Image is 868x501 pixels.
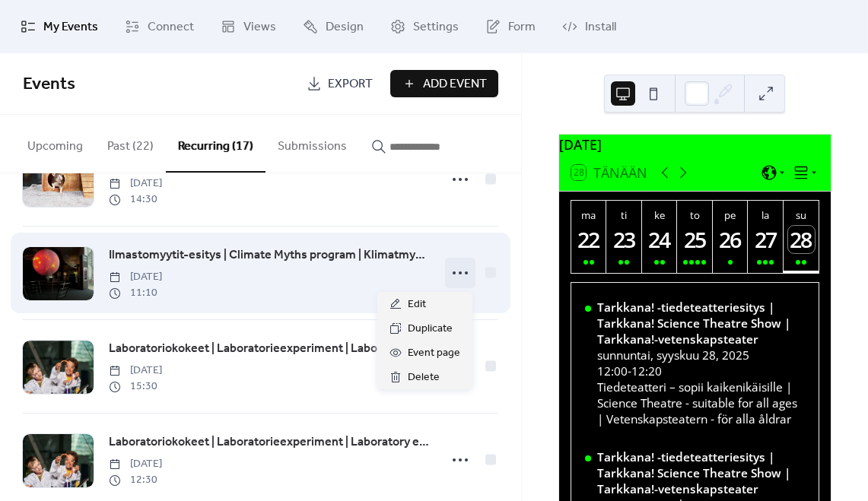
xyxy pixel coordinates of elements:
a: Views [209,6,288,47]
a: Design [291,6,375,47]
span: Settings [413,18,459,36]
button: ma22 [571,201,606,273]
span: - [628,363,631,379]
div: sunnuntai, syyskuu 28, 2025 [597,347,804,363]
div: su [788,208,814,222]
span: 12:00 [597,363,628,379]
span: 11:10 [109,285,162,301]
button: to25 [677,201,712,273]
div: 27 [752,226,780,253]
span: 12:20 [631,363,662,379]
a: Form [474,6,547,47]
span: 14:30 [109,192,162,208]
span: 15:30 [109,379,162,395]
button: Add Event [390,70,498,97]
a: Laboratoriokokeet | Laboratorieexperiment | Laboratory experiments [109,433,429,452]
div: la [752,208,778,222]
span: Duplicate [408,320,453,338]
span: Delete [408,369,440,387]
div: to [682,208,707,222]
div: 23 [611,226,638,253]
button: ti23 [606,201,641,273]
span: Connect [148,18,194,36]
span: Views [243,18,276,36]
button: Past (22) [95,115,166,171]
button: Upcoming [15,115,95,171]
span: Laboratoriokokeet | Laboratorieexperiment | Laboratory experiments [109,340,429,358]
span: Form [508,18,536,36]
button: pe26 [713,201,748,273]
span: Add Event [423,75,487,94]
span: Edit [408,296,426,314]
a: Connect [113,6,205,47]
span: Event page [408,344,460,363]
div: ke [647,208,672,222]
div: ma [576,208,602,222]
span: Laboratoriokokeet | Laboratorieexperiment | Laboratory experiments [109,433,429,452]
a: Settings [379,6,470,47]
a: My Events [9,6,110,47]
a: Install [551,6,628,47]
span: [DATE] [109,456,162,472]
span: Design [326,18,364,36]
a: Export [295,70,384,97]
div: 25 [682,226,709,253]
div: ti [611,208,637,222]
button: Recurring (17) [166,115,265,173]
span: Install [585,18,616,36]
div: Tiedeteatteri – sopii kaikenikäisille | Science Theatre - suitable for all ages | Vetenskapsteate... [597,379,804,427]
div: Tarkkana! -tiedeteatteriesitys | Tarkkana! Science Theatre Show | Tarkkana!-vetenskapsteater [597,449,804,497]
span: 12:30 [109,472,162,488]
button: Submissions [265,115,359,171]
button: ke24 [642,201,677,273]
div: [DATE] [559,135,831,154]
div: Tarkkana! -tiedeteatteriesitys | Tarkkana! Science Theatre Show | Tarkkana!-vetenskapsteater [597,300,804,347]
div: 22 [576,226,603,253]
a: Ilmastomyytit-esitys | Climate Myths program | Klimatmyter-programmet [109,246,429,265]
span: [DATE] [109,176,162,192]
button: su28 [784,201,819,273]
span: Events [23,68,75,101]
div: 24 [647,226,674,253]
div: 28 [788,226,816,253]
div: 26 [717,226,745,253]
span: [DATE] [109,269,162,285]
a: Laboratoriokokeet | Laboratorieexperiment | Laboratory experiments [109,339,429,359]
span: Ilmastomyytit-esitys | Climate Myths program | Klimatmyter-programmet [109,246,429,265]
span: My Events [43,18,98,36]
span: [DATE] [109,363,162,379]
span: Export [328,75,373,94]
div: pe [717,208,743,222]
button: la27 [748,201,783,273]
